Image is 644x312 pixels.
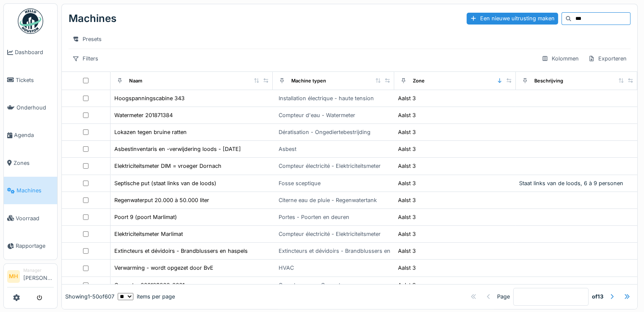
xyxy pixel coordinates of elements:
[4,149,57,177] a: Zones
[279,264,294,272] div: HVAC
[16,214,54,222] span: Voorraad
[4,204,57,232] a: Voorraad
[114,281,185,289] div: Gasmeter 000129266-2001
[14,159,54,167] span: Zones
[114,128,187,136] div: Lokazen tegen bruine ratten
[4,94,57,121] a: Onderhoud
[114,145,241,153] div: Asbestinventaris en -verwijdering loods - [DATE]
[7,270,20,283] li: MH
[398,145,416,153] div: Aalst 3
[279,111,355,119] div: Compteur d'eau - Watermeter
[15,48,54,56] span: Dashboard
[519,179,634,187] div: Staat links van de loods, 6 à 9 personen
[129,77,142,85] div: Naam
[398,94,416,102] div: Aalst 3
[413,77,425,85] div: Zone
[279,247,412,255] div: Extincteurs et dévidoirs - Brandblussers en haspels
[398,264,416,272] div: Aalst 3
[279,281,345,289] div: Compteur gaz - Gasmeter
[14,131,54,139] span: Agenda
[398,281,416,289] div: Aalst 3
[69,33,105,45] div: Presets
[23,267,54,274] div: Manager
[114,230,183,238] div: Elektriciteitsmeter Marlimat
[65,293,114,301] div: Showing 1 - 50 of 607
[534,77,563,85] div: Beschrijving
[16,242,54,250] span: Rapportage
[114,247,248,255] div: Extincteurs et dévidoirs - Brandblussers en haspels
[17,104,54,112] span: Onderhoud
[114,213,177,221] div: Poort 9 (poort Marlimat)
[398,111,416,119] div: Aalst 3
[398,162,416,170] div: Aalst 3
[18,8,43,34] img: Badge_color-CXgf-gQk.svg
[291,77,326,85] div: Machine typen
[4,38,57,66] a: Dashboard
[7,267,54,287] a: MH Manager[PERSON_NAME]
[114,162,221,170] div: Elektriciteitsmeter DIM = vroeger Dornach
[398,247,416,255] div: Aalst 3
[69,8,116,30] div: Machines
[69,52,102,65] div: Filters
[538,52,583,65] div: Kolommen
[584,52,630,65] div: Exporteren
[279,213,349,221] div: Portes - Poorten en deuren
[114,179,216,187] div: Septische put (staat links van de loods)
[17,186,54,194] span: Machines
[4,232,57,260] a: Rapportage
[279,196,377,204] div: Citerne eau de pluie - Regenwatertank
[398,179,416,187] div: Aalst 3
[279,128,370,136] div: Dératisation - Ongediertebestrijding
[279,179,321,187] div: Fosse sceptique
[4,66,57,93] a: Tickets
[114,196,209,204] div: Regenwaterput 20.000 à 50.000 liter
[114,111,173,119] div: Watermeter 201871384
[4,121,57,149] a: Agenda
[279,230,381,238] div: Compteur électricité - Elektriciteitsmeter
[398,128,416,136] div: Aalst 3
[467,13,558,24] div: Een nieuwe uitrusting maken
[4,177,57,204] a: Machines
[23,267,54,285] li: [PERSON_NAME]
[279,145,296,153] div: Asbest
[398,196,416,204] div: Aalst 3
[279,94,374,102] div: Installation électrique - haute tension
[497,293,510,301] div: Page
[398,230,416,238] div: Aalst 3
[114,94,185,102] div: Hoogspanningscabine 343
[118,293,175,301] div: items per page
[114,264,213,272] div: Verwarming - wordt opgezet door BvE
[398,213,416,221] div: Aalst 3
[279,162,381,170] div: Compteur électricité - Elektriciteitsmeter
[592,293,603,301] strong: of 13
[16,76,54,84] span: Tickets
